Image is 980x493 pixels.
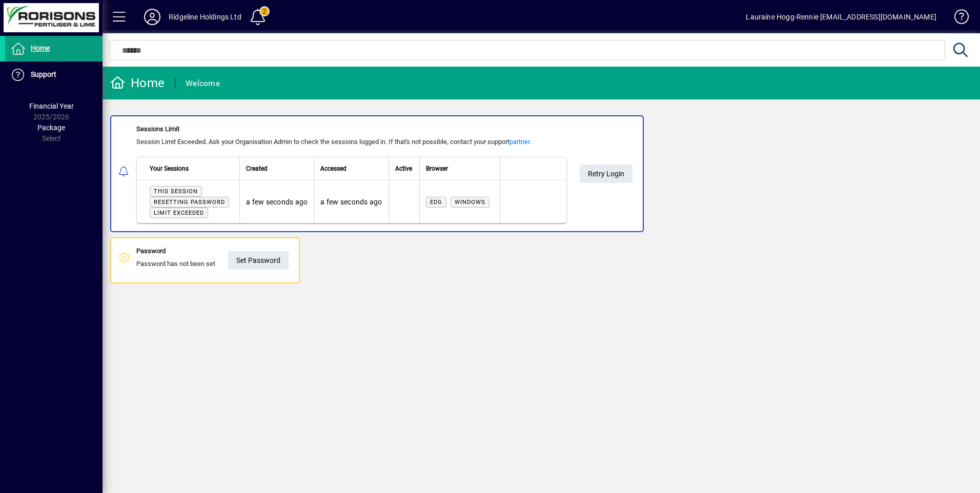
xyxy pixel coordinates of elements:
span: Browser [426,163,448,174]
span: Accessed [320,163,346,174]
a: partner [509,138,529,146]
span: Resetting password [154,199,225,206]
span: Home [31,44,50,52]
span: Support [31,70,56,78]
div: Password [136,246,215,256]
div: Ridgeline Holdings Ltd [169,9,241,25]
td: a few seconds ago [239,180,314,223]
button: Profile [136,8,169,26]
span: This session [154,188,198,195]
span: Active [395,163,412,174]
span: Set Password [236,252,280,269]
a: Knowledge Base [947,2,967,35]
app-alert-notification-menu-item: Sessions Limit [103,115,980,232]
div: Password has not been set [136,246,215,275]
span: Windows [455,199,485,206]
span: Retry Login [588,166,624,182]
span: Package [37,124,65,132]
button: Retry Login [580,165,632,183]
div: Home [110,75,165,91]
span: Your Sessions [150,163,189,174]
div: Sessions Limit [136,124,567,134]
a: Set Password [228,251,289,270]
span: Financial Year [29,102,74,110]
div: Session Limit Exceeded. Ask your Organisation Admin to check the sessions logged in. If that's no... [136,137,567,147]
div: Lauraine Hogg-Rennie [EMAIL_ADDRESS][DOMAIN_NAME] [746,9,936,25]
span: Created [246,163,268,174]
div: Welcome [186,75,220,92]
a: Support [5,62,103,88]
span: Limit exceeded [154,210,204,216]
td: a few seconds ago [314,180,388,223]
span: Edg [430,199,442,206]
